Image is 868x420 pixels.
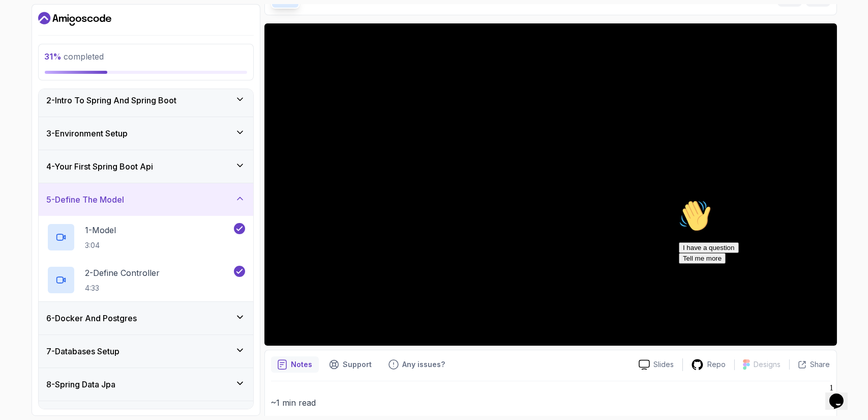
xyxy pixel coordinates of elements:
[631,359,682,370] a: Slides
[4,31,101,38] span: Hi! How can we help?
[675,195,858,374] iframe: chat widget
[323,356,378,373] button: Support button
[85,240,116,250] p: 3:04
[85,267,160,279] p: 2 - Define Controller
[47,223,245,251] button: 1-Model3:04
[39,335,253,368] button: 7-Databases Setup
[4,47,64,58] button: I have a question
[47,160,154,173] h3: 4 - Your First Spring Boot Api
[39,302,253,334] button: 6-Docker And Postgres
[47,193,125,206] h3: 5 - Define The Model
[38,11,111,27] a: Dashboard
[85,283,160,293] p: 4:33
[47,312,137,324] h3: 6 - Docker And Postgres
[39,117,253,150] button: 3-Environment Setup
[4,4,187,68] div: 👋Hi! How can we help?I have a questionTell me more
[825,379,858,410] iframe: chat widget
[47,378,116,390] h3: 8 - Spring Data Jpa
[39,183,253,216] button: 5-Define The Model
[47,345,120,357] h3: 7 - Databases Setup
[45,51,104,62] span: completed
[271,356,319,373] button: notes button
[45,51,62,62] span: 31 %
[39,368,253,401] button: 8-Spring Data Jpa
[4,4,37,37] img: :wave:
[654,359,674,370] p: Slides
[39,150,253,183] button: 4-Your First Spring Boot Api
[47,127,128,139] h3: 3 - Environment Setup
[343,359,372,370] p: Support
[85,224,116,236] p: 1 - Model
[264,23,837,346] iframe: 3 - DOcker Official Website
[271,396,830,410] p: ~1 min read
[291,359,313,370] p: Notes
[39,84,253,117] button: 2-Intro To Spring And Spring Boot
[47,94,177,106] h3: 2 - Intro To Spring And Spring Boot
[382,356,452,373] button: Feedback button
[403,359,445,370] p: Any issues?
[4,58,51,68] button: Tell me more
[47,266,245,294] button: 2-Define Controller4:33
